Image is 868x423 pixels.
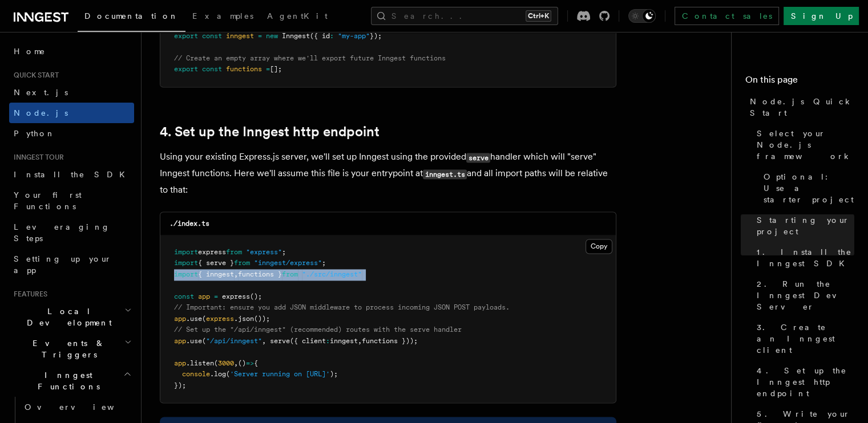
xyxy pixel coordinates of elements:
[84,11,179,21] span: Documentation
[9,369,123,392] span: Inngest Functions
[20,397,134,417] a: Overview
[214,292,218,300] span: =
[757,214,854,237] span: Starting your project
[174,326,462,333] span: // Set up the "/api/inngest" (recommended) routes with the serve handler
[784,7,859,25] a: Sign Up
[330,32,334,40] span: :
[262,337,266,345] span: ,
[198,292,210,300] span: app
[9,164,134,185] a: Install the SDK
[282,270,298,278] span: from
[174,337,186,345] span: app
[14,254,112,275] span: Setting up your app
[362,337,418,345] span: functions }));
[198,248,226,256] span: express
[14,88,68,97] span: Next.js
[9,249,134,280] a: Setting up your app
[14,129,55,138] span: Python
[226,32,254,40] span: inngest
[25,402,142,412] span: Overview
[9,217,134,249] a: Leveraging Steps
[282,32,310,40] span: Inngest
[466,153,490,162] code: serve
[628,9,656,23] button: Toggle dark mode
[238,270,282,278] span: functions }
[9,306,124,328] span: Local Development
[174,54,446,62] span: // Create an empty array where we'll export future Inngest functions
[290,337,326,345] span: ({ client
[9,82,134,103] a: Next.js
[322,259,326,267] span: ;
[752,210,854,242] a: Starting your project
[9,337,124,360] span: Events & Triggers
[270,65,282,73] span: [];
[759,166,854,210] a: Optional: Use a starter project
[174,359,186,367] span: app
[234,259,250,267] span: from
[266,65,270,73] span: =
[198,259,234,267] span: { serve }
[185,3,260,31] a: Examples
[358,337,362,345] span: ,
[169,219,209,227] code: ./index.ts
[9,103,134,123] a: Node.js
[14,222,110,243] span: Leveraging Steps
[254,359,258,367] span: {
[745,73,854,91] h4: On this page
[202,32,222,40] span: const
[226,370,230,378] span: (
[9,301,134,333] button: Local Development
[757,322,854,356] span: 3. Create an Inngest client
[206,337,262,345] span: "/api/inngest"
[266,32,278,40] span: new
[752,360,854,404] a: 4. Set up the Inngest http endpoint
[675,7,779,25] a: Contact sales
[14,108,68,117] span: Node.js
[186,359,214,367] span: .listen
[182,370,210,378] span: console
[752,274,854,317] a: 2. Run the Inngest Dev Server
[174,32,198,40] span: export
[234,315,254,323] span: .json
[745,91,854,123] a: Node.js Quick Start
[267,11,328,21] span: AgentKit
[174,292,194,300] span: const
[222,292,250,300] span: express
[254,259,322,267] span: "inngest/express"
[371,7,558,25] button: Search...Ctrl+K
[174,270,198,278] span: import
[750,96,854,119] span: Node.js Quick Start
[174,303,510,311] span: // Important: ensure you add JSON middleware to process incoming JSON POST payloads.
[310,32,330,40] span: ({ id
[9,41,134,62] a: Home
[9,153,64,162] span: Inngest tour
[752,317,854,360] a: 3. Create an Inngest client
[9,185,134,217] a: Your first Functions
[218,359,234,367] span: 3000
[174,381,186,389] span: });
[78,3,185,32] a: Documentation
[174,65,198,73] span: export
[326,337,330,345] span: :
[757,365,854,399] span: 4. Set up the Inngest http endpoint
[330,337,358,345] span: inngest
[174,248,198,256] span: import
[186,337,202,345] span: .use
[752,242,854,274] a: 1. Install the Inngest SDK
[202,315,206,323] span: (
[757,128,854,162] span: Select your Node.js framework
[246,248,282,256] span: "express"
[234,359,238,367] span: ,
[238,359,246,367] span: ()
[234,270,238,278] span: ,
[9,290,47,299] span: Features
[9,123,134,144] a: Python
[226,248,242,256] span: from
[202,337,206,345] span: (
[258,32,262,40] span: =
[14,170,132,179] span: Install the SDK
[198,270,234,278] span: { inngest
[226,65,262,73] span: functions
[246,359,254,367] span: =>
[14,190,82,211] span: Your first Functions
